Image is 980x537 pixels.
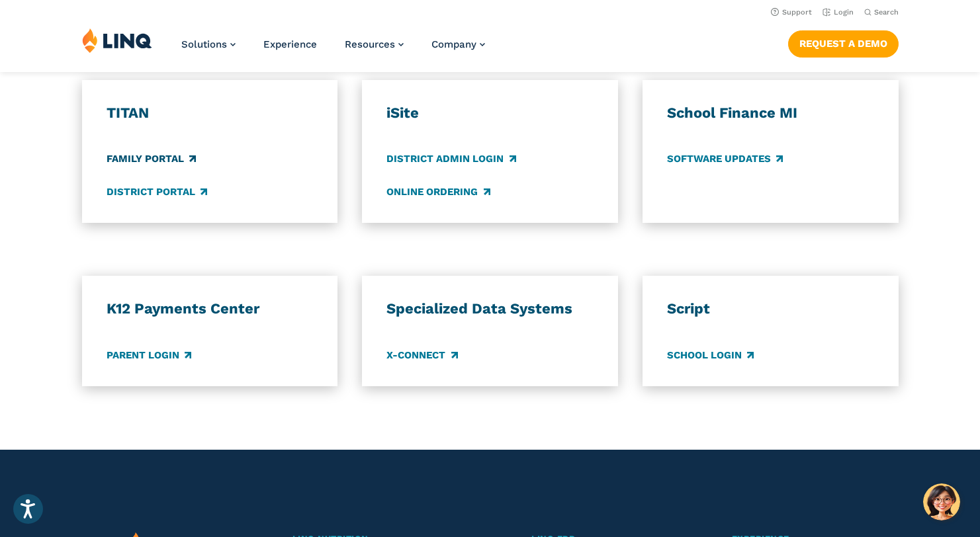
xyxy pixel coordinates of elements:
a: District Admin Login [386,152,515,167]
nav: Button Navigation [788,28,899,57]
h3: TITAN [107,104,313,122]
span: Solutions [181,38,227,50]
a: Company [431,38,485,50]
span: Search [874,8,899,17]
a: X-Connect [386,348,457,362]
a: Parent Login [107,348,191,362]
h3: K12 Payments Center [107,300,313,318]
a: Experience [263,38,317,50]
a: Software Updates [667,152,783,167]
a: Login [823,8,854,17]
a: School Login [667,348,754,362]
a: District Portal [107,185,207,199]
a: Solutions [181,38,236,50]
nav: Primary Navigation [181,28,485,71]
span: Company [431,38,476,50]
button: Open Search Bar [864,7,899,17]
a: Family Portal [107,152,196,167]
h3: Script [667,300,873,318]
h3: iSite [386,104,593,122]
a: Resources [345,38,404,50]
h3: School Finance MI [667,104,873,122]
img: LINQ | K‑12 Software [82,28,152,53]
button: Hello, have a question? Let’s chat. [923,483,960,520]
h3: Specialized Data Systems [386,300,593,318]
a: Support [771,8,812,17]
a: Request a Demo [788,30,899,57]
a: Online Ordering [386,185,490,199]
span: Resources [345,38,395,50]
